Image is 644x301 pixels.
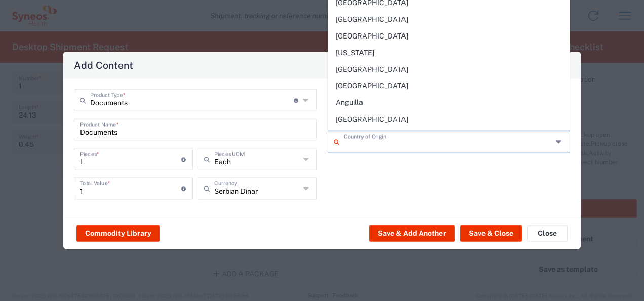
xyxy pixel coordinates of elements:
[329,62,570,78] span: [GEOGRAPHIC_DATA]
[74,58,133,72] h4: Add Content
[329,12,570,27] span: [GEOGRAPHIC_DATA]
[527,225,568,241] button: Close
[369,225,455,241] button: Save & Add Another
[329,28,570,44] span: [GEOGRAPHIC_DATA]
[329,78,570,94] span: [GEOGRAPHIC_DATA]
[329,111,570,127] span: [GEOGRAPHIC_DATA]
[329,45,570,61] span: [US_STATE]
[76,225,160,241] button: Commodity Library
[460,225,522,241] button: Save & Close
[329,95,570,110] span: Anguilla
[329,128,570,144] span: [GEOGRAPHIC_DATA]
